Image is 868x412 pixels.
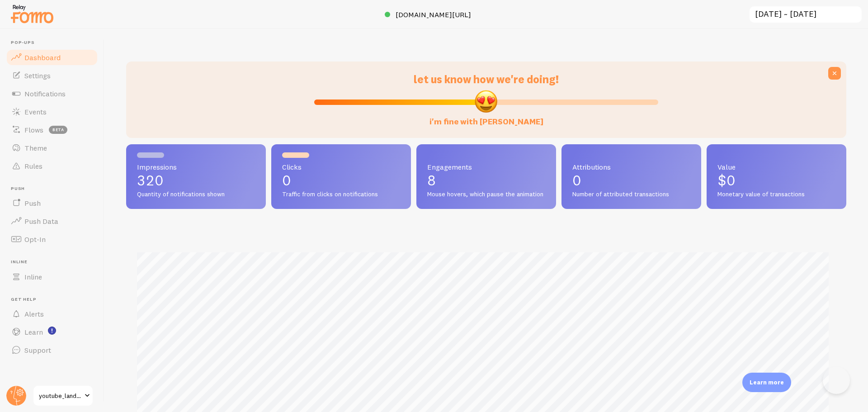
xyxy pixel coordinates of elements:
p: Learn more [750,378,784,387]
span: Settings [24,71,51,80]
a: Settings [5,66,99,85]
p: 8 [427,173,545,188]
span: Dashboard [24,53,61,62]
span: let us know how we're doing! [414,72,559,86]
span: Opt-In [24,235,46,244]
span: Impressions [137,163,255,170]
p: 0 [572,173,690,188]
span: Traffic from clicks on notifications [282,190,400,199]
p: 0 [282,173,400,188]
span: Engagements [427,163,545,170]
a: Flows beta [5,121,99,139]
span: Value [717,163,835,170]
svg: <p>Watch New Feature Tutorials!</p> [48,327,56,335]
div: Learn more [742,373,791,392]
a: Push [5,194,99,212]
a: Inline [5,268,99,286]
span: Events [24,107,47,116]
span: Inline [24,272,42,281]
span: Number of attributed transactions [572,190,690,199]
a: Push Data [5,212,99,230]
span: Push [11,186,99,192]
span: Monetary value of transactions [717,190,835,199]
span: beta [49,126,67,134]
span: Clicks [282,163,400,170]
span: Mouse hovers, which pause the animation [427,190,545,199]
a: Events [5,103,99,121]
span: Notifications [24,89,66,98]
a: Alerts [5,305,99,323]
span: Support [24,346,51,355]
span: Inline [11,259,99,265]
span: Push [24,199,41,208]
span: youtube_landing-b [39,390,82,401]
a: Theme [5,139,99,157]
p: 320 [137,173,255,188]
span: Push Data [24,217,58,226]
iframe: Help Scout Beacon - Open [823,367,850,394]
span: Rules [24,161,42,170]
a: Rules [5,157,99,175]
img: emoji.png [474,89,498,114]
span: Attributions [572,163,690,170]
a: Dashboard [5,48,99,66]
span: Theme [24,143,47,152]
span: Alerts [24,309,44,318]
a: Opt-In [5,230,99,248]
a: Learn [5,323,99,341]
span: Flows [24,125,43,134]
a: Support [5,341,99,359]
span: Quantity of notifications shown [137,190,255,199]
span: Learn [24,327,43,336]
a: youtube_landing-b [33,385,94,407]
a: Notifications [5,85,99,103]
label: i'm fine with [PERSON_NAME] [429,108,543,127]
span: $0 [717,171,736,189]
span: Pop-ups [11,40,99,46]
img: fomo-relay-logo-orange.svg [9,2,55,25]
span: Get Help [11,297,99,303]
